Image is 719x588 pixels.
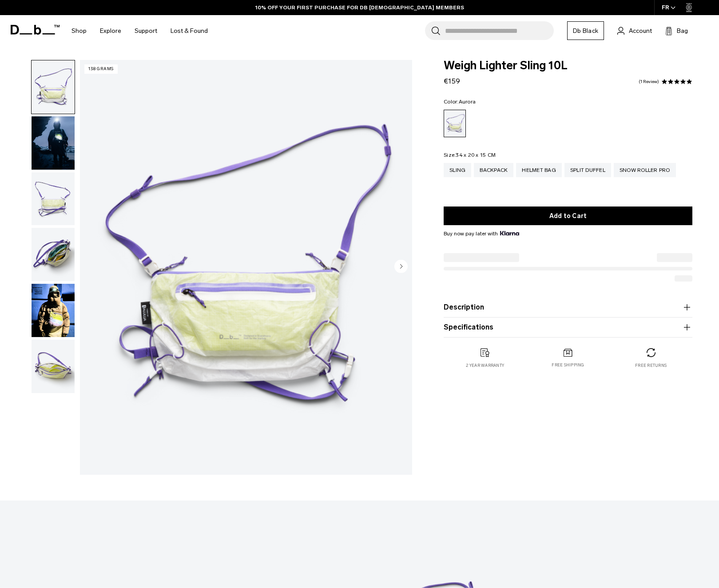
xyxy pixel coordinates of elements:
img: Weigh_Lighter_Sling_10L_1.png [32,60,75,114]
legend: Size: [444,152,496,158]
a: 10% OFF YOUR FIRST PURCHASE FOR DB [DEMOGRAPHIC_DATA] MEMBERS [255,4,464,12]
button: Weigh Lighter Sling 10L Aurora [31,283,75,338]
button: Next slide [394,260,408,275]
a: Shop [72,15,87,47]
img: Weigh Lighter Sling 10L Aurora [32,284,75,337]
button: Weigh_Lighter_Sling_10L_3.png [31,227,75,282]
a: Db Black [567,21,604,40]
button: Bag [665,25,688,36]
a: Aurora [444,110,466,137]
span: €159 [444,77,460,85]
img: Weigh_Lighter_Sling_10L_Lifestyle.png [32,116,75,170]
span: Account [629,26,652,36]
button: Specifications [444,322,692,333]
button: Weigh_Lighter_Sling_10L_Lifestyle.png [31,116,75,170]
a: Sling [444,163,471,177]
a: 1 reviews [639,79,659,84]
button: Weigh_Lighter_Sling_10L_1.png [31,60,75,114]
span: Buy now pay later with [444,230,519,238]
button: Description [444,302,692,313]
span: Aurora [459,99,476,105]
p: Free shipping [552,362,584,368]
img: Weigh_Lighter_Sling_10L_3.png [32,228,75,281]
a: Account [617,25,652,36]
button: Weigh_Lighter_Sling_10L_4.png [31,339,75,393]
a: Backpack [474,163,513,177]
legend: Color: [444,99,476,104]
a: Support [135,15,157,47]
p: 2 year warranty [466,362,504,369]
span: Weigh Lighter Sling 10L [444,60,692,72]
img: Weigh_Lighter_Sling_10L_1.png [80,60,412,475]
a: Snow Roller Pro [614,163,676,177]
a: Helmet Bag [516,163,562,177]
a: Lost & Found [171,15,208,47]
p: 138 grams [84,64,118,74]
span: 34 x 20 x 15 CM [456,152,496,158]
li: 1 / 6 [80,60,412,475]
img: {"height" => 20, "alt" => "Klarna"} [500,231,519,235]
p: Free returns [635,362,667,369]
img: Weigh_Lighter_Sling_10L_2.png [32,172,75,226]
span: Bag [677,26,688,36]
a: Explore [100,15,121,47]
a: Split Duffel [564,163,611,177]
button: Add to Cart [444,207,692,225]
img: Weigh_Lighter_Sling_10L_4.png [32,340,75,393]
nav: Main Navigation [65,15,215,47]
button: Weigh_Lighter_Sling_10L_2.png [31,172,75,226]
